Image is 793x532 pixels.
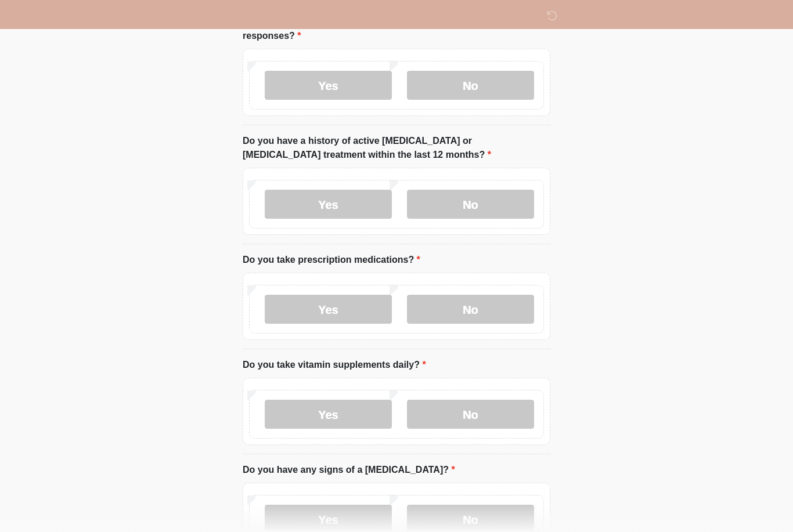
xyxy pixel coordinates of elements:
label: Do you have any signs of a [MEDICAL_DATA]? [243,463,455,477]
label: Yes [265,71,392,100]
label: No [407,400,534,429]
label: Yes [265,190,392,219]
label: No [407,295,534,324]
img: DM Studio Logo [231,9,246,23]
label: Do you take prescription medications? [243,253,420,267]
label: Do you have a history of active [MEDICAL_DATA] or [MEDICAL_DATA] treatment within the last 12 mon... [243,134,550,162]
label: No [407,190,534,219]
label: Do you take vitamin supplements daily? [243,358,426,372]
label: No [407,71,534,100]
label: Yes [265,295,392,324]
label: Yes [265,400,392,429]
